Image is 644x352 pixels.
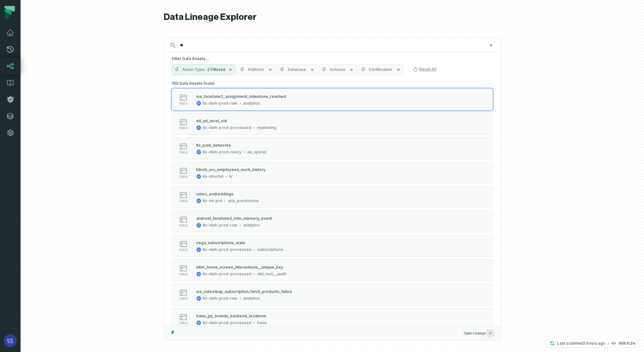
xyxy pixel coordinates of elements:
[248,67,264,72] span: Platform
[179,248,188,252] span: table
[172,137,493,159] button: tableltx-dwh-prod-riveryad_spend
[257,247,283,252] div: subscriptions
[179,175,188,178] span: table
[203,296,237,301] div: ltx-dwh-prod-raw
[196,265,283,270] div: inter_home_screen_interactions__unique_key
[179,273,188,276] span: table
[196,192,233,196] div: video_embeddings
[203,320,251,325] div: ltx-dwh-prod-processed
[179,151,188,154] span: table
[583,341,605,346] relative-time: Sep 30, 2025, 10:57 AM GMT+3
[203,198,222,203] div: ltx-ml-prd
[203,247,251,252] div: ltx-dwh-prod-processed
[488,42,494,48] button: Clear search query
[196,313,266,318] div: base_pp_brands_backend_locations
[330,67,345,72] span: Schema
[172,162,493,184] button: tableltx-internalhr
[179,200,188,203] span: table
[172,56,493,61] h5: Filter Data Assets...
[358,64,404,75] button: Certification
[179,102,188,105] span: table
[243,101,260,106] div: analytics
[486,330,494,337] span: Press ↵ to add a new Data Asset to the graph
[247,150,266,155] div: ad_spend
[172,210,493,232] button: tableltx-dwh-prod-rawanalytics
[164,79,500,326] div: Suggestions
[179,126,188,130] span: table
[203,271,251,277] div: ltx-dwh-prod-processed
[172,64,236,75] button: Asset Type2 Filtered
[164,12,501,23] h1: Data Lineage Explorer
[277,64,318,75] button: Database
[557,340,605,347] p: Last scanned
[196,289,292,294] div: ios_videoleap_subscription_fetch_products_failed
[172,186,493,208] button: tableltx-ml-prdads_predictions
[207,67,225,72] span: 2 Filtered
[319,64,357,75] button: Schema
[203,125,251,130] div: ltx-dwh-prod-processed
[257,271,286,277] div: dbt_test__audit
[229,174,233,179] div: hr
[172,235,493,257] button: tableltx-dwh-prod-processedsubscriptions
[196,216,272,221] div: android_facetune2_trim_memory_event
[182,67,206,72] span: Asset Type
[288,67,306,72] span: Database
[546,339,639,347] button: Last scanned[DATE] 10:57:176db1c2e
[257,320,267,325] div: base
[179,322,188,325] span: table
[172,308,493,330] button: tableltx-dwh-prod-processedbase
[172,89,493,110] button: tableltx-dwh-prod-rawanalytics
[237,64,276,75] button: Platform
[196,240,245,245] div: vega_subscriptions_state
[4,334,17,347] img: avatar of ssabag
[203,174,223,179] div: ltx-internal
[172,113,493,135] button: tableltx-dwh-prod-processedmarketing
[243,296,260,301] div: analytics
[410,64,439,74] button: Reset All
[196,94,286,99] div: ios_facetune2_assignment_milestone_reached
[196,167,265,172] div: hibob_src_employees_work_history
[464,330,494,337] span: Open Lineage
[257,125,276,130] div: marketing
[203,150,241,155] div: ltx-dwh-prod-rivery
[196,118,227,123] div: etl_ad_level_old
[172,284,493,305] button: tableltx-dwh-prod-rawanalytics
[179,224,188,227] span: table
[369,67,392,72] span: Certification
[243,223,260,228] div: analytics
[203,101,237,106] div: ltx-dwh-prod-raw
[179,297,188,300] span: table
[619,341,635,345] h4: 6db1c2e
[172,259,493,281] button: tableltx-dwh-prod-processeddbt_test__audit
[228,198,259,203] div: ads_predictions
[203,223,237,228] div: ltx-dwh-prod-raw
[196,143,231,148] div: ltx_paid_networks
